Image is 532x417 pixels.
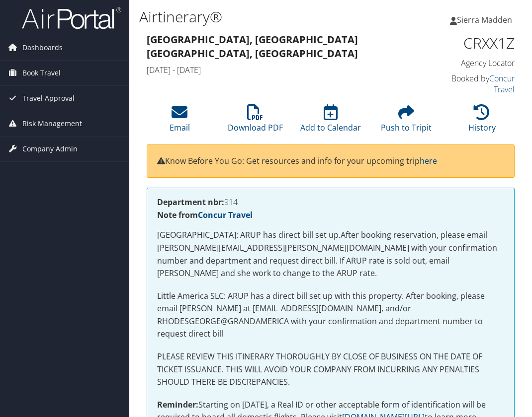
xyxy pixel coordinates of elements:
a: here [420,155,437,166]
strong: Note from [157,209,253,220]
img: airportal-logo.png [22,6,121,30]
span: Travel Approval [22,86,75,111]
strong: Department nbr: [157,197,224,208]
span: Risk Management [22,111,82,136]
a: Concur Travel [489,73,515,95]
a: Email [170,110,190,134]
span: Sierra Madden [457,14,512,25]
h1: CRXX1Z [434,33,515,54]
h4: [DATE] - [DATE] [147,65,419,75]
a: Push to Tripit [381,110,432,134]
strong: [GEOGRAPHIC_DATA], [GEOGRAPHIC_DATA] [GEOGRAPHIC_DATA], [GEOGRAPHIC_DATA] [147,33,358,60]
h1: Airtinerary® [139,6,394,27]
p: Know Before You Go: Get resources and info for your upcoming trip [157,155,504,168]
span: Dashboards [22,35,63,60]
p: Little America SLC: ARUP has a direct bill set up with this property. After booking, please email... [157,290,504,341]
a: Concur Travel [198,209,253,220]
a: Download PDF [228,110,283,134]
strong: Reminder: [157,399,198,410]
p: [GEOGRAPHIC_DATA]: ARUP has direct bill set up.After booking reservation, please email [PERSON_NA... [157,229,504,279]
h4: Booked by [434,73,515,95]
a: Add to Calendar [300,110,361,134]
p: PLEASE REVIEW THIS ITINERARY THOROUGHLY BY CLOSE OF BUSINESS ON THE DATE OF TICKET ISSUANCE. THIS... [157,350,504,389]
a: Sierra Madden [450,5,522,35]
h4: 914 [157,198,504,206]
a: History [468,110,496,134]
span: Book Travel [22,61,61,85]
span: Company Admin [22,137,78,161]
h4: Agency Locator [434,58,515,69]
